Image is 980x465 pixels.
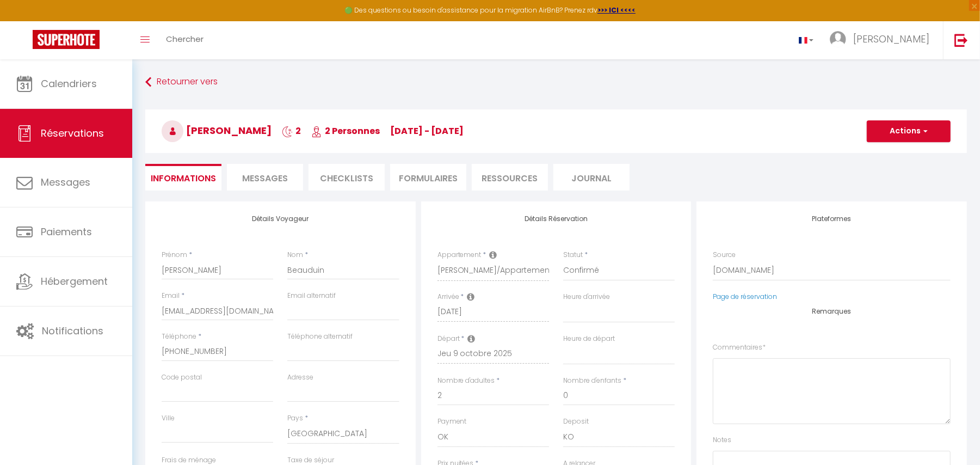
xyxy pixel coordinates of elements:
span: Réservations [41,126,104,140]
label: Code postal [162,372,202,383]
li: Ressources [472,164,548,191]
a: ... [PERSON_NAME] [822,21,943,59]
label: Nom [287,250,303,260]
span: Notifications [42,324,103,338]
span: Messages [242,172,288,185]
a: Page de réservation [713,292,777,301]
h4: Détails Voyageur [162,215,399,223]
label: Notes [713,435,731,445]
label: Statut [563,250,583,260]
li: Journal [553,164,630,191]
label: Nombre d'enfants [563,376,621,386]
label: Nombre d'adultes [437,376,495,386]
a: Retourner vers [145,72,967,92]
label: Appartement [437,250,482,260]
label: Adresse [287,372,313,383]
label: Email alternatif [287,291,336,301]
span: 2 [282,125,301,137]
label: Départ [437,334,460,344]
img: ... [830,31,846,47]
h4: Remarques [713,308,951,315]
label: Heure d'arrivée [563,292,610,302]
span: Paiements [41,225,92,238]
button: Actions [867,120,951,142]
label: Source [713,250,736,260]
label: Prénom [162,250,187,260]
span: Chercher [166,33,204,45]
span: Messages [41,175,90,189]
label: Téléphone alternatif [287,332,353,342]
label: Ville [162,413,175,424]
a: Chercher [158,21,212,59]
label: Arrivée [437,292,459,302]
a: >>> ICI <<<< [597,5,636,15]
label: Email [162,291,180,301]
span: [PERSON_NAME] [853,32,929,46]
span: [PERSON_NAME] [162,124,272,137]
span: Hébergement [41,274,108,288]
label: Pays [287,413,303,424]
li: FORMULAIRES [390,164,466,191]
label: Payment [437,417,467,427]
span: Calendriers [41,77,97,90]
img: logout [954,33,968,47]
h4: Détails Réservation [437,215,675,223]
label: Heure de départ [563,334,615,344]
li: CHECKLISTS [309,164,385,191]
label: Téléphone [162,332,196,342]
label: Deposit [563,417,589,427]
span: 2 Personnes [311,125,380,137]
img: Super Booking [33,30,100,49]
label: Commentaires [713,342,766,353]
li: Informations [145,164,221,191]
h4: Plateformes [713,215,951,223]
span: [DATE] - [DATE] [390,125,464,137]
